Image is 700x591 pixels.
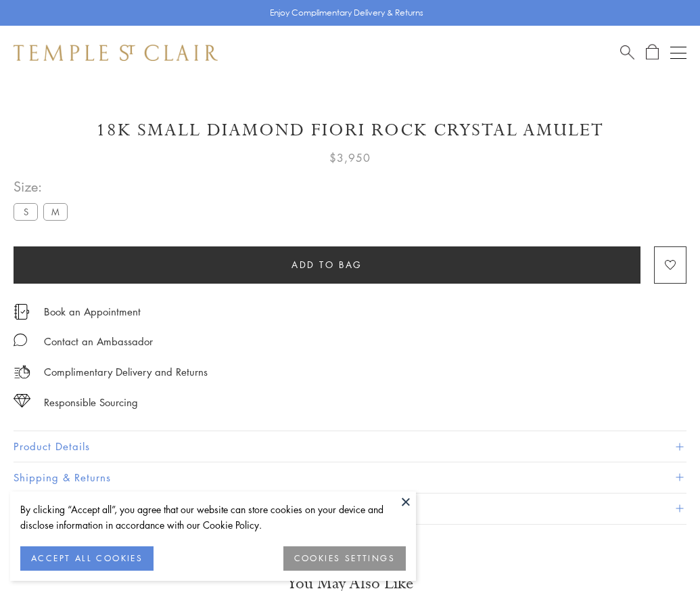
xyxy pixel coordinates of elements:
button: COOKIES SETTINGS [283,546,406,571]
button: Open navigation [670,45,686,61]
div: Contact an Ambassador [44,333,153,350]
h1: 18K Small Diamond Fiori Rock Crystal Amulet [14,118,686,142]
p: Enjoy Complimentary Delivery & Returns [270,6,423,20]
span: Size: [14,175,73,198]
img: MessageIcon-01_2.svg [14,333,27,347]
a: Search [620,44,634,61]
label: S [14,203,38,220]
img: icon_delivery.svg [14,364,30,380]
button: Add to bag [14,246,640,284]
div: By clicking “Accept all”, you agree that our website can store cookies on your device and disclos... [20,502,406,533]
span: Add to bag [291,257,363,272]
button: Product Details [14,431,686,462]
label: M [43,203,68,220]
span: $3,950 [329,149,371,167]
img: icon_sourcing.svg [14,394,30,408]
a: Book an Appointment [44,304,141,319]
button: Shipping & Returns [14,462,686,493]
button: ACCEPT ALL COOKIES [20,546,154,571]
img: Temple St. Clair [14,45,218,61]
img: icon_appointment.svg [14,304,30,320]
a: Open Shopping Bag [646,44,659,61]
div: Responsible Sourcing [44,394,138,411]
p: Complimentary Delivery and Returns [44,364,208,380]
